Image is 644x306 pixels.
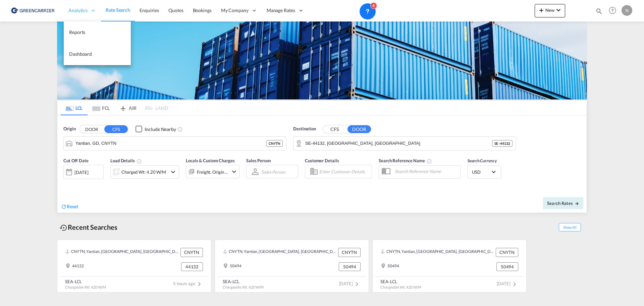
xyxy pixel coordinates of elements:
[69,51,92,57] span: Dashboard
[261,167,286,177] md-select: Sales Person
[494,141,510,146] span: SE - 44132
[246,158,271,163] span: Sales Person
[339,281,361,286] span: [DATE]
[63,178,68,187] md-datepicker: Select
[472,169,491,175] span: USD
[221,7,249,14] span: My Company
[496,262,518,271] div: 50494
[543,197,583,209] button: Search Ratesicon-arrow-right
[353,280,361,288] md-icon: icon-chevron-right
[57,239,211,293] recent-search-card: CNYTN, Yantian, [GEOGRAPHIC_DATA], [GEOGRAPHIC_DATA], [GEOGRAPHIC_DATA] & [GEOGRAPHIC_DATA], [GEO...
[622,5,632,16] div: N
[607,5,618,16] span: Help
[61,203,78,211] div: icon-refreshReset
[230,168,238,176] md-icon: icon-chevron-down
[80,125,103,133] button: DOOR
[119,104,127,109] md-icon: icon-airplane
[559,223,581,231] span: Show All
[267,7,295,14] span: Manage Rates
[497,281,519,286] span: [DATE]
[223,262,241,271] div: 50494
[223,278,264,285] div: SEA-LCL
[293,126,316,132] span: Destination
[65,278,106,285] div: SEA-LCL
[511,280,519,288] md-icon: icon-chevron-right
[10,3,55,18] img: 609dfd708afe11efa14177256b0082fb.png
[168,7,183,13] span: Quotes
[145,126,176,133] div: Include Nearby
[193,7,212,13] span: Bookings
[181,262,203,271] div: 44132
[57,116,587,213] div: Origin DOOR CFS Checkbox No InkUnchecked: Ignores neighbouring ports when fetching rates.Checked ...
[57,220,120,235] div: Recent Searches
[140,7,159,13] span: Enquiries
[61,204,67,210] md-icon: icon-refresh
[60,224,68,232] md-icon: icon-backup-restore
[110,158,142,163] span: Load Details
[305,158,339,163] span: Customer Details
[67,204,78,209] span: Reset
[537,7,562,13] span: New
[223,285,264,289] span: Chargeable Wt. 4.20 W/M
[173,281,203,286] span: 5 hours ago
[427,159,432,164] md-icon: Your search will be saved by the below given name
[215,239,369,293] recent-search-card: CNYTN, Yantian, [GEOGRAPHIC_DATA], [GEOGRAPHIC_DATA], [GEOGRAPHIC_DATA] & [GEOGRAPHIC_DATA], [GEO...
[323,125,346,133] button: CFS
[64,43,131,65] a: Dashboard
[75,138,266,148] input: Search by Port
[180,248,203,257] div: CNYTN
[61,100,168,115] md-pagination-wrapper: Use the left and right arrow keys to navigate between tabs
[468,158,497,163] span: Search Currency
[169,168,177,176] md-icon: icon-chevron-down
[607,5,622,17] div: Help
[381,262,399,271] div: 50494
[319,167,370,177] input: Enter Customer Details
[186,165,239,178] div: Freight Origin Destinationicon-chevron-down
[595,7,603,17] div: icon-magnify
[266,140,283,147] div: CNYTN
[177,127,183,132] md-icon: Unchecked: Ignores neighbouring ports when fetching rates.Checked : Includes neighbouring ports w...
[61,100,88,115] md-tab-item: LCL
[63,126,75,132] span: Origin
[64,21,131,43] a: Reports
[391,166,461,176] input: Search Reference Name
[305,138,492,148] input: Search by Door
[57,21,587,99] img: GreenCarrierFCL_LCL.png
[137,159,142,164] md-icon: Chargeable Weight
[339,262,361,271] div: 50494
[535,4,565,17] button: icon-plus 400-fgNewicon-chevron-down
[338,248,361,257] div: CNYTN
[471,167,497,177] md-select: Select Currency: $ USDUnited States Dollar
[69,29,85,35] span: Reports
[65,285,106,289] span: Chargeable Wt. 4.20 W/M
[106,7,130,13] span: Rate Search
[195,280,203,288] md-icon: icon-chevron-right
[74,169,88,175] div: [DATE]
[379,158,432,163] span: Search Reference Name
[381,248,494,257] div: CNYTN, Yantian, GD, China, Greater China & Far East Asia, Asia Pacific
[68,7,88,14] span: Analytics
[595,7,603,15] md-icon: icon-magnify
[547,201,579,206] span: Search Rates
[380,285,421,289] span: Chargeable Wt. 4.20 W/M
[347,125,371,133] button: DOOR
[372,239,527,293] recent-search-card: CNYTN, Yantian, [GEOGRAPHIC_DATA], [GEOGRAPHIC_DATA], [GEOGRAPHIC_DATA] & [GEOGRAPHIC_DATA], [GEO...
[496,248,518,257] div: CNYTN
[64,137,286,150] md-input-container: Yantian, GD, CNYTN
[136,126,176,133] md-checkbox: Checkbox No Ink
[65,262,84,271] div: 44132
[114,100,141,115] md-tab-item: AIR
[537,6,545,14] md-icon: icon-plus 400-fg
[88,100,114,115] md-tab-item: FCL
[65,248,179,257] div: CNYTN, Yantian, GD, China, Greater China & Far East Asia, Asia Pacific
[121,167,166,177] div: Charged Wt: 4.20 W/M
[380,278,421,285] div: SEA-LCL
[110,165,179,179] div: Charged Wt: 4.20 W/Micon-chevron-down
[104,125,128,133] button: CFS
[575,201,579,206] md-icon: icon-arrow-right
[554,6,562,14] md-icon: icon-chevron-down
[63,165,104,179] div: [DATE]
[223,248,336,257] div: CNYTN, Yantian, GD, China, Greater China & Far East Asia, Asia Pacific
[186,158,235,163] span: Locals & Custom Charges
